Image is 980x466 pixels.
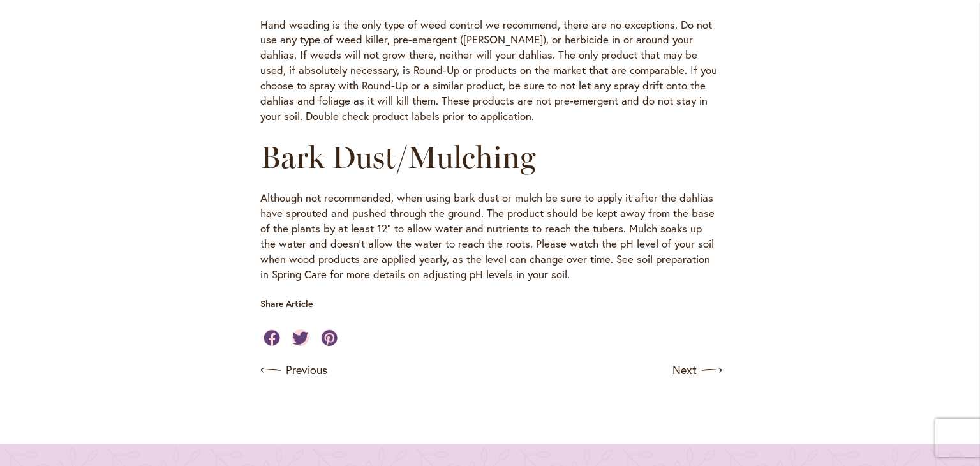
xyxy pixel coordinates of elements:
[260,139,720,175] h2: Bark Dust/Mulching
[260,297,331,310] p: Share Article
[260,17,720,124] p: Hand weeding is the only type of weed control we recommend, there are no exceptions. Do not use a...
[321,329,338,346] a: Share on Pinterest
[702,360,722,380] img: arrow icon
[260,190,720,282] p: Although not recommended, when using bark dust or mulch be sure to apply it after the dahlias hav...
[672,360,720,380] a: Next
[292,329,309,346] a: Share on Twitter
[260,360,327,380] a: Previous
[264,329,280,346] a: Share on Facebook
[260,360,281,380] img: arrow icon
